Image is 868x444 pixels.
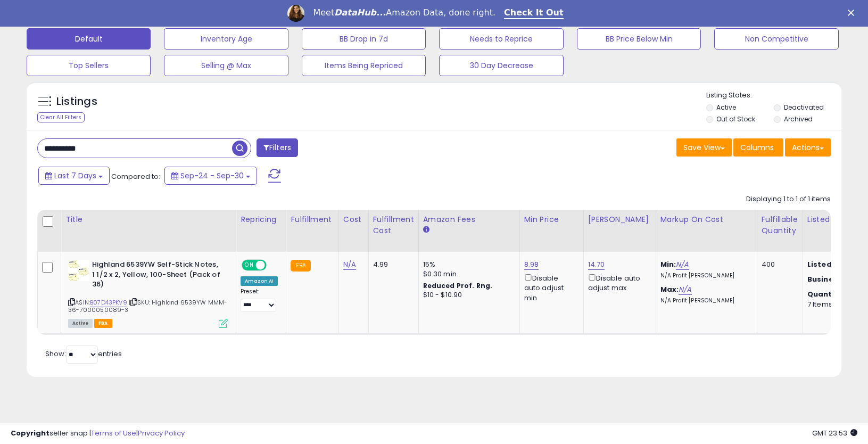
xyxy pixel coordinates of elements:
[807,259,856,269] b: Listed Price:
[180,170,244,181] span: Sep-24 - Sep-30
[746,194,831,204] div: Displaying 1 to 1 of 1 items
[38,167,110,185] button: Last 7 Days
[27,55,151,76] button: Top Sellers
[65,214,232,225] div: Title
[291,214,334,225] div: Fulfillment
[524,272,575,303] div: Disable auto adjust min
[373,260,410,269] div: 4.99
[660,214,753,225] div: Markup on Cost
[313,7,495,18] div: Meet Amazon Data, done right.
[807,274,866,284] b: Business Price:
[784,103,824,112] label: Deactivated
[287,5,304,22] img: Profile image for Georgie
[660,272,749,279] p: N/A Profit [PERSON_NAME]
[762,214,798,236] div: Fulfillable Quantity
[291,260,310,272] small: FBA
[302,28,426,50] button: BB Drop in 7d
[54,170,96,181] span: Last 7 Days
[11,428,49,438] strong: Copyright
[90,298,127,307] a: B07D43PKV9
[343,214,364,225] div: Cost
[785,138,831,157] button: Actions
[68,260,89,281] img: 418uxKzB3BL._SL40_.jpg
[68,319,93,328] span: All listings currently available for purchase on Amazon
[257,138,298,157] button: Filters
[588,272,648,293] div: Disable auto adjust max
[423,291,511,300] div: $10 - $10.90
[439,55,563,76] button: 30 Day Decrease
[265,261,282,270] span: OFF
[716,103,736,112] label: Active
[577,28,701,50] button: BB Price Below Min
[679,284,691,295] a: N/A
[733,138,783,157] button: Columns
[334,7,386,18] i: DataHub...
[676,138,732,157] button: Save View
[660,284,679,294] b: Max:
[524,259,539,270] a: 8.98
[164,28,288,50] button: Inventory Age
[660,259,676,269] b: Min:
[138,428,185,438] a: Privacy Policy
[423,260,511,269] div: 15%
[784,114,813,124] label: Archived
[714,28,838,50] button: Non Competitive
[588,214,651,225] div: [PERSON_NAME]
[92,260,221,292] b: Highland 6539YW Self-Stick Notes, 1 1/2 x 2, Yellow, 100-Sheet (Pack of 36)
[812,428,857,438] span: 2025-10-13 23:53 GMT
[91,428,136,438] a: Terms of Use
[243,261,256,270] span: ON
[676,259,689,270] a: N/A
[740,142,774,153] span: Columns
[241,288,278,312] div: Preset:
[11,429,185,439] div: seller snap | |
[241,276,278,286] div: Amazon AI
[504,7,564,19] a: Check It Out
[439,28,563,50] button: Needs to Reprice
[45,349,122,359] span: Show: entries
[762,260,795,269] div: 400
[423,225,429,235] small: Amazon Fees.
[241,214,282,225] div: Repricing
[68,298,228,314] span: | SKU: Highland 6539YW MMM-36-7000050089-3
[716,114,755,124] label: Out of Stock
[94,319,112,328] span: FBA
[588,259,605,270] a: 14.70
[660,297,749,305] p: N/A Profit [PERSON_NAME]
[423,281,493,290] b: Reduced Prof. Rng.
[706,91,841,101] p: Listing States:
[373,214,414,236] div: Fulfillment Cost
[423,214,515,225] div: Amazon Fees
[27,28,151,50] button: Default
[524,214,579,225] div: Min Price
[56,94,97,109] h5: Listings
[164,167,257,185] button: Sep-24 - Sep-30
[848,10,858,16] div: Close
[302,55,426,76] button: Items Being Repriced
[68,260,228,327] div: ASIN:
[343,259,356,270] a: N/A
[423,269,511,279] div: $0.30 min
[111,171,160,182] span: Compared to:
[37,112,85,122] div: Clear All Filters
[656,210,757,252] th: The percentage added to the cost of goods (COGS) that forms the calculator for Min & Max prices.
[164,55,288,76] button: Selling @ Max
